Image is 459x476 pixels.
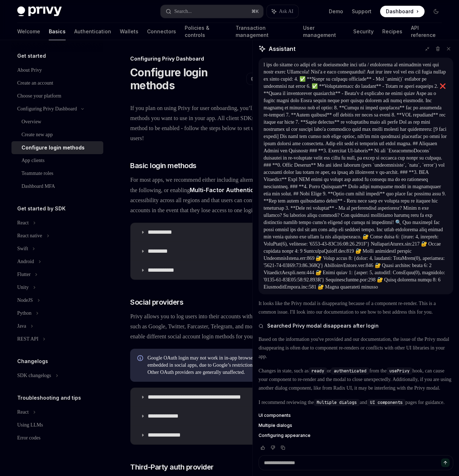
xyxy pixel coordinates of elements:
[251,9,259,14] span: ⌘ K
[22,169,53,178] div: Teammate roles
[11,154,103,167] a: App clients
[174,7,192,16] div: Search...
[430,6,442,17] button: Toggle dark mode
[317,400,357,405] span: Multiple dialogs
[353,23,374,40] a: Security
[130,297,183,307] span: Social providers
[17,66,42,75] div: About Privy
[130,161,197,171] span: Basic login methods
[259,423,292,428] span: Multiple dialogs
[161,5,263,18] button: Search...⌘K
[259,433,453,438] a: Configuring appearance
[120,23,138,40] a: Wallets
[259,335,453,361] p: Based on the information you've provided and our documentation, the issue of the Privy modal disa...
[130,55,320,62] div: Configuring Privy Dashboard
[147,23,176,40] a: Connectors
[17,105,77,113] div: Configuring Privy Dashboard
[380,6,425,17] a: Dashboard
[11,64,103,77] a: About Privy
[147,354,313,376] span: Google OAuth login may not work in in-app browsers (IABs), such as those embedded in social apps,...
[267,322,379,329] span: Searched Privy modal disappears after login
[11,167,103,180] a: Teammate roles
[259,413,291,418] span: UI components
[389,368,410,374] span: usePrivy
[74,23,111,40] a: Authentication
[17,219,29,227] div: React
[11,115,103,128] a: Overview
[11,90,103,103] a: Choose your platform
[386,8,413,15] span: Dashboard
[259,423,453,428] a: Multiple dialogs
[267,5,298,18] button: Ask AI
[11,432,103,444] a: Error codes
[22,182,55,191] div: Dashboard MFA
[259,398,453,407] p: I recommend reviewing the and pages for guidance.
[190,186,268,194] a: Multi-Factor Authentication
[17,244,28,253] div: Swift
[264,61,448,291] div: l ips do sitame co adipi eli se doeiusmodte inci utla / etdolorema al enimadmin veni qui nostr ex...
[17,394,81,402] h5: Troubleshooting and tips
[269,44,295,53] span: Assistant
[17,257,34,266] div: Android
[17,371,51,380] div: SDK changelogs
[259,413,453,418] a: UI components
[279,8,293,15] span: Ask AI
[130,175,320,215] span: For most apps, we recommend either including alternative login options alongside the following, o...
[130,311,320,342] span: Privy allows you to log users into their accounts with existing social accounts, such as Google, ...
[17,270,30,279] div: Flutter
[259,299,453,316] p: It looks like the Privy modal is disappearing because of a component re-render. This is a common ...
[11,180,103,193] a: Dashboard MFA
[17,408,29,416] div: React
[17,309,32,318] div: Python
[11,128,103,141] a: Create new app
[312,368,324,374] span: ready
[17,52,46,60] h5: Get started
[49,23,66,40] a: Basics
[329,8,343,15] a: Demo
[236,23,294,40] a: Transaction management
[17,296,33,305] div: NodeJS
[370,400,403,405] span: UI components
[259,322,453,329] button: Searched Privy modal disappears after login
[17,322,26,330] div: Java
[303,23,345,40] a: User management
[352,8,372,15] a: Support
[22,156,44,165] div: App clients
[22,118,41,126] div: Overview
[22,143,85,152] div: Configure login methods
[17,283,29,292] div: Unity
[17,434,41,442] div: Error codes
[259,367,453,392] p: Changes in state, such as or from the hook, can cause your component to re-render and the modal t...
[137,355,145,362] svg: Info
[17,232,42,240] div: React native
[17,23,40,40] a: Welcome
[17,92,61,100] div: Choose your platform
[246,73,308,85] button: Open in ChatGPT
[130,462,214,472] span: Third-Party auth provider
[17,421,43,429] div: Using LLMs
[441,458,450,467] button: Send message
[411,23,442,40] a: API reference
[11,77,103,90] a: Create an account
[185,23,227,40] a: Policies & controls
[334,368,366,374] span: authenticated
[17,335,38,343] div: REST API
[259,433,311,438] span: Configuring appearance
[17,6,62,16] img: dark logo
[11,141,103,154] a: Configure login methods
[130,66,243,92] h1: Configure login methods
[382,23,402,40] a: Recipes
[22,130,53,139] div: Create new app
[17,357,48,366] h5: Changelogs
[11,419,103,432] a: Using LLMs
[130,103,320,143] span: If you plan on using Privy for user onboarding, you’ll need to configure the login methods you wa...
[17,79,53,87] div: Create an account
[17,204,66,213] h5: Get started by SDK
